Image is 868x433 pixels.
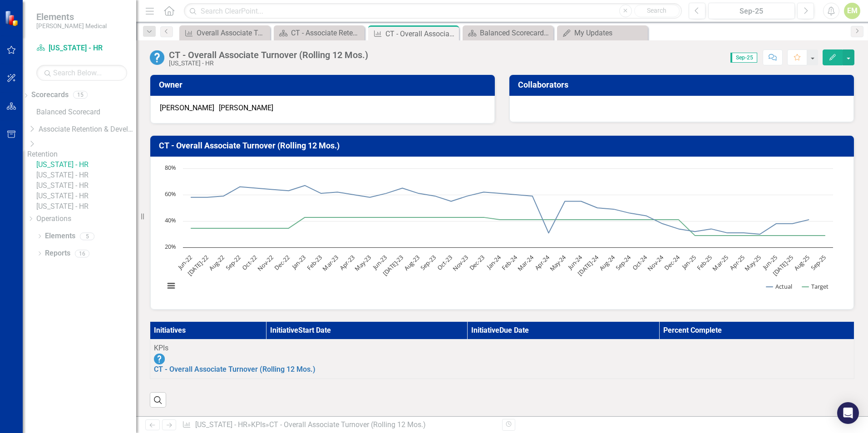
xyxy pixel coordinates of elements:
[251,420,266,429] a: KPIs
[419,253,438,272] text: Sep-23
[516,253,535,272] text: Mar-24
[36,170,136,181] a: [US_STATE] - HR
[160,103,214,113] div: [PERSON_NAME]
[321,253,340,272] text: Mar-23
[663,253,682,272] text: Dec-24
[771,253,795,277] text: [DATE]-25
[646,253,665,272] text: Nov-24
[647,7,666,14] span: Search
[837,402,859,424] div: Open Intercom Messenger
[195,420,247,429] a: [US_STATE] - HR
[728,253,746,271] text: Apr-25
[565,253,584,271] text: Jun-24
[165,242,176,251] text: 20%
[36,214,136,224] a: Operations
[272,253,291,272] text: Dec-22
[370,253,389,271] text: Jun-23
[219,103,273,113] div: [PERSON_NAME]
[169,60,368,67] div: [US_STATE] - HR
[175,253,193,271] text: Jun-22
[4,10,21,27] img: ClearPoint Strategy
[36,191,136,202] a: [US_STATE] - HR
[165,163,176,172] text: 80%
[711,6,792,17] div: Sep-25
[711,253,730,272] text: Mar-25
[468,253,486,272] text: Dec-23
[184,3,682,19] input: Search ClearPoint...
[465,27,551,39] a: Balanced Scorecard Welcome Page
[634,5,680,17] button: Search
[160,164,838,300] svg: Interactive chart
[182,27,268,39] a: Overall Associate Turnover (Rolling 12 Mos.)
[708,3,795,19] button: Sep-25
[809,253,828,272] text: Sep-25
[500,253,519,272] text: Feb-24
[159,80,489,89] h3: Owner
[730,53,757,63] span: Sep-25
[559,27,646,39] a: My Updates
[36,43,127,54] a: [US_STATE] - HR
[276,27,362,39] a: CT - Associate Retention
[402,253,421,272] text: Aug-23
[305,253,324,272] text: Feb-23
[36,181,136,191] a: [US_STATE] - HR
[269,420,426,429] div: CT - Overall Associate Turnover (Rolling 12 Mos.)
[197,27,268,39] div: Overall Associate Turnover (Rolling 12 Mos.)
[165,280,178,292] button: View chart menu, Chart
[451,253,470,272] text: Nov-23
[597,253,616,272] text: Aug-24
[186,253,210,277] text: [DATE]-22
[45,231,75,241] a: Elements
[743,253,762,273] text: May-25
[154,325,262,336] div: Initiatives
[80,232,94,240] div: 5
[518,80,848,89] h3: Collaborators
[381,253,405,277] text: [DATE]-23
[385,28,457,39] div: CT - Overall Associate Turnover (Rolling 12 Mos.)
[435,253,454,271] text: Oct-23
[533,253,552,271] text: Apr-24
[45,248,70,259] a: Reports
[680,253,698,271] text: Jan-25
[792,253,811,272] text: Aug-25
[150,340,854,379] td: Double-Click to Edit Right Click for Context Menu
[338,253,356,271] text: Apr-23
[36,11,107,22] span: Elements
[159,141,848,150] h3: CT - Overall Associate Turnover (Rolling 12 Mos.)
[576,253,601,277] text: [DATE]-24
[484,253,503,271] text: Jan-24
[182,420,495,430] div: » »
[36,107,136,118] a: Balanced Scorecard
[160,164,844,300] div: Chart. Highcharts interactive chart.
[256,253,275,272] text: Nov-22
[631,253,649,271] text: Oct-24
[844,3,860,19] button: EM
[663,325,850,336] div: Percent Complete
[353,253,372,273] text: May-23
[471,325,656,336] div: Initiative Due Date
[695,253,714,272] text: Feb-25
[150,50,164,65] img: No Information
[36,160,136,170] a: [US_STATE] - HR
[766,282,792,290] button: Show Actual
[165,190,176,198] text: 60%
[291,27,362,39] div: CT - Associate Retention
[73,91,88,99] div: 15
[548,253,568,273] text: May-24
[27,149,136,160] a: Retention
[270,325,464,336] div: Initiative Start Date
[802,282,829,290] button: Show Target
[207,253,226,272] text: Aug-22
[165,216,176,224] text: 40%
[614,253,633,272] text: Sep-24
[574,27,646,39] div: My Updates
[75,250,89,257] div: 16
[39,124,136,135] a: Associate Retention & Development
[169,50,368,60] div: CT - Overall Associate Turnover (Rolling 12 Mos.)
[36,22,107,30] small: [PERSON_NAME] Medical
[154,365,316,374] a: CT - Overall Associate Turnover (Rolling 12 Mos.)
[240,253,258,271] text: Oct-22
[290,253,308,271] text: Jan-23
[36,65,127,81] input: Search Below...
